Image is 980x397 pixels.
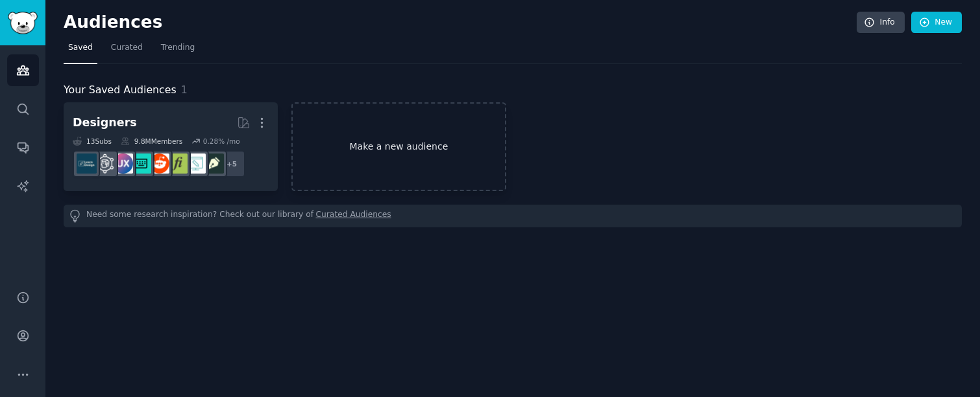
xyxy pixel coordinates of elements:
[68,42,93,54] span: Saved
[131,153,151,174] img: UI_Design
[95,153,115,174] img: userexperience
[156,38,199,64] a: Trending
[77,153,97,174] img: learndesign
[149,153,169,174] img: logodesign
[218,150,245,177] div: + 5
[73,137,112,146] div: 13 Sub s
[111,42,143,54] span: Curated
[64,38,97,64] a: Saved
[203,137,240,146] div: 0.28 % /mo
[857,12,905,34] a: Info
[64,12,857,33] h2: Audiences
[113,153,133,174] img: UXDesign
[121,137,182,146] div: 9.8M Members
[911,12,962,34] a: New
[204,153,224,174] img: graphic_design
[316,209,391,223] a: Curated Audiences
[181,84,188,96] span: 1
[161,42,195,54] span: Trending
[73,115,137,131] div: Designers
[8,12,38,34] img: GummySearch logo
[291,102,506,191] a: Make a new audience
[64,205,962,227] div: Need some research inspiration? Check out our library of
[64,102,278,191] a: Designers13Subs9.8MMembers0.28% /mo+5graphic_designweb_designtypographylogodesignUI_DesignUXDesig...
[167,153,188,174] img: typography
[186,153,206,174] img: web_design
[106,38,147,64] a: Curated
[64,82,177,98] span: Your Saved Audiences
